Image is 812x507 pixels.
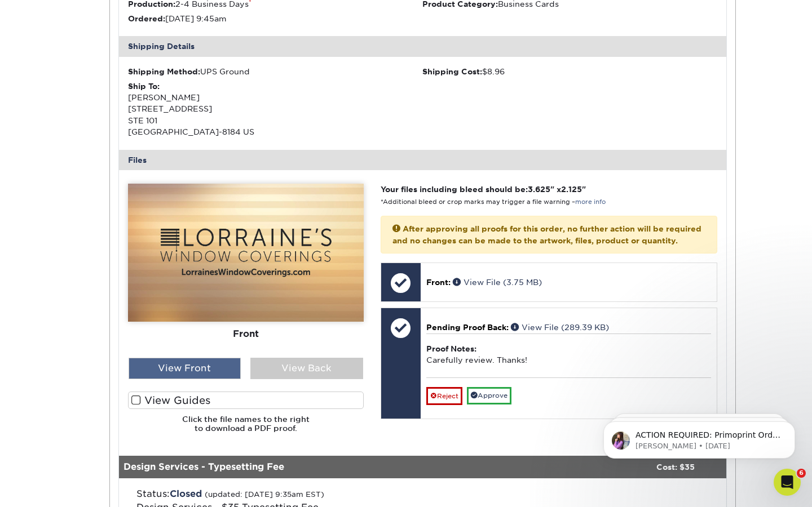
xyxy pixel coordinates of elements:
div: View Front [129,358,241,379]
span: Front: [426,278,451,287]
strong: Shipping Cost: [422,67,482,76]
a: View File (3.75 MB) [453,278,542,287]
strong: Ordered: [128,14,165,23]
iframe: Intercom live chat [774,469,801,496]
small: *Additional bleed or crop marks may trigger a file warning – [381,198,606,206]
strong: Design Services - Typesetting Fee [123,461,284,472]
li: [DATE] 9:45am [128,13,423,24]
a: Reject [426,387,462,405]
span: 3.625 [528,185,550,194]
div: Shipping Details [119,36,727,56]
span: 6 [797,469,806,478]
small: (updated: [DATE] 9:35am EST) [205,490,324,499]
strong: Proof Notes: [426,344,476,353]
strong: Your files including bleed should be: " x " [381,185,586,194]
a: more info [575,198,606,206]
strong: Shipping Method: [128,67,200,76]
span: Closed [170,488,202,499]
h6: Click the file names to the right to download a PDF proof. [128,415,364,442]
a: Approve [467,387,511,404]
div: [PERSON_NAME] [STREET_ADDRESS] STE 101 [GEOGRAPHIC_DATA]-8184 US [128,81,423,138]
div: UPS Ground [128,66,423,77]
div: Front [128,322,364,346]
div: Carefully review. Thanks! [426,333,711,377]
iframe: Intercom notifications message [586,398,812,477]
div: View Back [250,358,363,379]
div: Files [119,150,727,170]
span: Pending Proof Back: [426,323,509,332]
span: 2.125 [561,185,582,194]
a: View File (289.39 KB) [511,323,609,332]
strong: Ship To: [128,82,160,91]
label: View Guides [128,392,364,409]
div: $8.96 [422,66,717,77]
strong: After approving all proofs for this order, no further action will be required and no changes can ... [392,224,701,244]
